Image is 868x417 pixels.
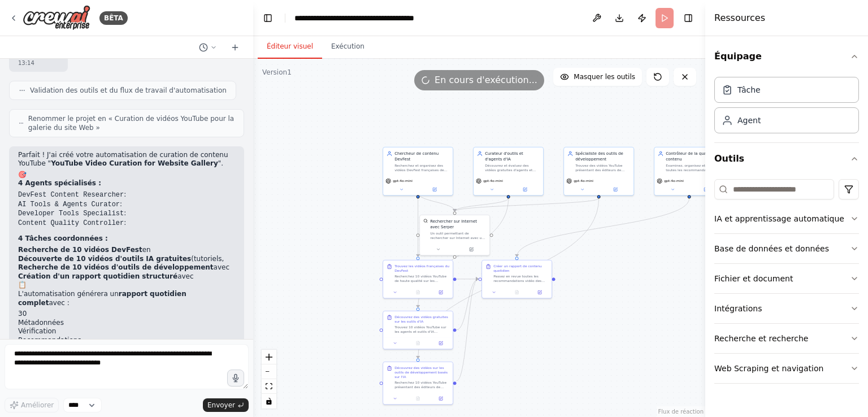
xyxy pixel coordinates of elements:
[142,246,151,254] font: en
[207,401,235,409] font: Envoyer
[714,41,859,72] button: Équipage
[227,370,244,386] button: Cliquez pour exprimer votre idée d'automatisation
[260,10,276,26] button: Masquer la barre latérale gauche
[658,409,704,415] a: Attribution de React Flow
[714,204,859,233] button: IA et apprentissage automatique
[383,147,453,196] div: Chercheur de contenu DevFestRecherchez et organisez des vidéos DevFest françaises de haute qualit...
[262,394,276,409] button: activer l'interactivité
[394,325,449,397] font: Trouvez 10 vidéos YouTube sur les agents et outils d'IA gratuits. Privilégiez les tutoriels, les ...
[194,41,222,54] button: Passer au chat précédent
[654,147,724,196] div: Contrôleur de la qualité du contenuExaminez, organisez et validez toutes les recommandations vidé...
[406,289,429,296] button: Aucune sortie disponible
[18,201,120,208] code: AI Tools & Agents Curator
[124,219,126,227] font: :
[394,163,448,194] font: Recherchez et organisez des vidéos DevFest françaises de haute qualité sur YouTube, garantissant ...
[18,210,124,218] code: Developer Tools Specialist
[28,115,234,132] font: Renommer le projet en « Curation de vidéos YouTube pour la galerie du site Web »
[505,289,528,296] button: Aucune sortie disponible
[262,350,276,409] div: Contrôles de React Flow
[124,209,126,217] font: :
[394,264,449,272] font: Trouvez les vidéos françaises du DevFest
[415,193,421,257] g: Edge from 93174b16-6c51-4113-9433-19e4a6287901 to 1f6a916b-6f49-449b-972d-d96f426b9a8a
[124,190,126,198] font: :
[30,86,227,94] font: Validation des outils et du flux de travail d'automatisation
[714,324,859,353] button: Recherche et recherche
[18,234,108,242] font: 4 Tâches coordonnées :
[262,350,276,364] button: zoom avant
[394,151,439,162] font: Chercheur de contenu DevFest
[18,263,214,271] font: Recherche de 10 vidéos d'outils de développement
[431,340,450,346] button: Ouvrir dans le panneau latéral
[666,151,719,162] font: Contrôleur de la qualité du contenu
[177,272,193,280] font: avec
[406,340,429,346] button: Aucune sortie disponible
[431,289,450,296] button: Ouvrir dans le panneau latéral
[267,42,313,50] font: Éditeur visuel
[262,68,287,76] font: Version
[18,171,27,179] font: 🎯
[483,179,503,183] font: gpt-4o-mini
[18,290,186,307] font: rapport quotidien complet
[419,215,490,256] div: SerperDevToolRechercher sur Internet avec SerperUn outil permettant de rechercher sur Internet av...
[714,153,744,164] font: Outils
[481,260,552,298] div: Créer un rapport de contenu quotidienPassez en revue toutes les recommandations vidéo des trois a...
[714,364,823,373] font: Web Scraping et navigation
[452,198,602,211] g: Edge from 47c4822e-a865-46f5-8e54-25f2b3df52b9 to f019fdd4-f152-4a90-a7f2-5c6e45bd2067
[737,116,761,125] font: Agent
[457,276,479,384] g: Edge from 94642008-000a-4817-b50b-8e4de2035542 to 7f125f3c-7f77-4a54-8743-e825bdd60d72
[18,219,124,227] code: Content Quality Controller
[18,151,228,168] font: Parfait ! J'ai créé votre automatisation de curation de contenu YouTube "
[714,334,808,343] font: Recherche et recherche
[203,398,249,412] button: Envoyer
[394,315,448,323] font: Découvrez des vidéos gratuites sur les outils d'IA
[226,41,244,54] button: Démarrer une nouvelle discussion
[714,12,765,23] font: Ressources
[714,51,762,62] font: Équipage
[331,42,364,50] font: Exécution
[553,68,642,86] button: Masquer les outils
[18,272,177,280] font: Création d'un rapport quotidien structuré
[509,186,541,193] button: Ouvrir dans le panneau latéral
[457,276,479,282] g: Edge from 1f6a916b-6f49-449b-972d-d96f426b9a8a to 7f125f3c-7f77-4a54-8743-e825bdd60d72
[714,264,859,293] button: Fichier et document
[423,219,428,223] img: SerperDevTool
[383,260,453,298] div: Trouvez les vidéos françaises du DevFestRecherchez 10 vidéos YouTube de haute qualité sur les évé...
[120,200,122,208] font: :
[393,179,413,183] font: gpt-4o-mini
[262,364,276,379] button: zoom arrière
[18,310,27,318] font: 30
[18,191,124,199] code: DevFest Content Researcher
[600,186,632,193] button: Ouvrir dans le panneau latéral
[262,379,276,394] button: vue d'ajustement
[18,319,64,327] font: Métadonnées
[714,234,859,263] button: Base de données et données
[430,219,477,229] font: Rechercher sur Internet avec Serper
[218,159,223,167] font: ".
[714,175,859,393] div: Outils
[191,255,224,263] font: (tutoriels,
[18,255,191,263] font: Découverte de 10 vidéos d'outils IA gratuites
[473,147,544,196] div: Curateur d'outils et d'agents d'IADécouvrez et évaluez des vidéos gratuites d'agents et d'outils ...
[574,179,593,183] font: gpt-4o-mini
[714,304,762,313] font: Intégrations
[457,276,479,333] g: Edge from 3191f3b5-8497-463f-ae77-c0f09d8b0afc to 7f125f3c-7f77-4a54-8743-e825bdd60d72
[394,274,449,355] font: Recherchez 10 vidéos YouTube de haute qualité sur les événements DevFest en français. Recherchez ...
[394,366,448,379] font: Découvrez des vidéos sur les outils de développement basés sur l'IA
[575,163,630,194] font: Trouvez des vidéos YouTube présentant des éditeurs de code et des outils de développement avec in...
[294,12,422,24] nav: fil d'Ariane
[21,401,54,409] font: Améliorer
[658,409,704,415] font: Flux de réaction
[18,290,119,298] font: L'automatisation générera un
[485,163,539,194] font: Découvrez et évaluez des vidéos gratuites d'agents et d'outils d'IA sur YouTube, en vous concentr...
[5,398,59,412] button: Améliorer
[23,5,90,31] img: Logo
[214,263,229,271] font: avec
[287,68,292,76] font: 1
[680,10,696,26] button: Masquer la barre latérale droite
[51,159,218,167] font: YouTube Video Curation for Website Gallery
[714,143,859,175] button: Outils
[714,294,859,323] button: Intégrations
[455,246,488,253] button: Ouvrir dans le panneau latéral
[574,73,635,81] font: Masquer les outils
[419,186,451,193] button: Ouvrir dans le panneau latéral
